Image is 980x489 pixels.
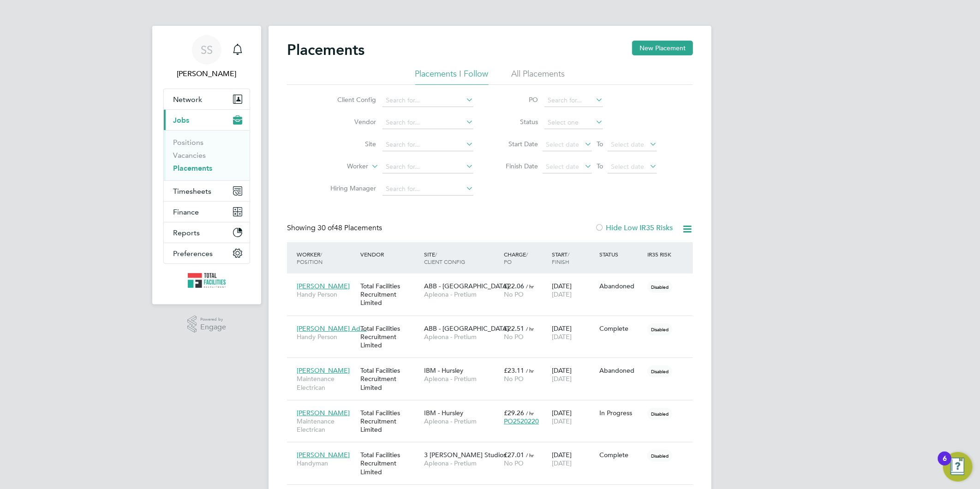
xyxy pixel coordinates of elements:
[382,161,473,173] input: Search for...
[526,452,534,459] span: / hr
[600,282,643,290] div: Abandoned
[358,277,422,312] div: Total Facilities Recruitment Limited
[552,250,569,265] span: / Finish
[315,162,368,171] label: Worker
[297,333,356,341] span: Handy Person
[552,459,572,467] span: [DATE]
[287,41,365,59] h2: Placements
[550,320,598,346] div: [DATE]
[287,223,384,233] div: Showing
[317,223,334,233] span: 30 of
[546,140,579,149] span: Select date
[424,375,499,383] span: Apleona - Pretium
[600,366,643,375] div: Abandoned
[526,325,534,332] span: / hr
[552,375,572,383] span: [DATE]
[424,282,509,290] span: ABB - [GEOGRAPHIC_DATA]
[297,409,350,417] span: [PERSON_NAME]
[294,404,693,411] a: [PERSON_NAME]Maintenance ElectricanTotal Facilities Recruitment LimitedIBM - HursleyApleona - Pre...
[173,95,202,104] span: Network
[496,162,538,170] label: Finish Date
[382,116,473,129] input: Search for...
[544,116,603,129] input: Select one
[424,409,463,417] span: IBM - Hursley
[164,181,250,201] button: Timesheets
[424,250,465,265] span: / Client Config
[297,451,350,459] span: [PERSON_NAME]
[600,451,643,459] div: Complete
[173,164,212,173] a: Placements
[164,202,250,222] button: Finance
[173,116,189,125] span: Jobs
[323,95,376,104] label: Client Config
[358,446,422,481] div: Total Facilities Recruitment Limited
[594,138,606,150] span: To
[647,450,672,462] span: Disabled
[600,324,643,333] div: Complete
[317,223,382,233] span: 48 Placements
[164,243,250,263] button: Preferences
[187,316,227,333] a: Powered byEngage
[164,222,250,243] button: Reports
[358,404,422,439] div: Total Facilities Recruitment Limited
[504,459,524,467] span: No PO
[504,375,524,383] span: No PO
[611,140,644,149] span: Select date
[647,365,672,377] span: Disabled
[294,319,693,327] a: [PERSON_NAME] Ad…Handy PersonTotal Facilities Recruitment LimitedABB - [GEOGRAPHIC_DATA]Apleona -...
[382,94,473,107] input: Search for...
[382,183,473,196] input: Search for...
[598,246,645,262] div: Status
[297,282,350,290] span: [PERSON_NAME]
[496,95,538,104] label: PO
[526,367,534,374] span: / hr
[424,459,499,467] span: Apleona - Pretium
[424,333,499,341] span: Apleona - Pretium
[358,362,422,396] div: Total Facilities Recruitment Limited
[611,162,644,171] span: Select date
[632,41,693,55] button: New Placement
[163,273,250,288] a: Go to home page
[552,333,572,341] span: [DATE]
[173,187,211,196] span: Timesheets
[552,290,572,298] span: [DATE]
[173,138,203,147] a: Positions
[294,277,693,285] a: [PERSON_NAME]Handy PersonTotal Facilities Recruitment LimitedABB - [GEOGRAPHIC_DATA]Apleona - Pre...
[502,246,550,270] div: Charge
[164,110,250,130] button: Jobs
[294,246,358,270] div: Worker
[526,410,534,417] span: / hr
[526,283,534,290] span: / hr
[595,223,673,233] label: Hide Low IR35 Risks
[647,408,672,420] span: Disabled
[201,44,213,56] span: SS
[163,68,250,79] span: Sam Skinner
[550,404,598,430] div: [DATE]
[297,417,356,434] span: Maintenance Electrican
[163,35,250,79] a: SS[PERSON_NAME]
[504,250,528,265] span: / PO
[594,160,606,172] span: To
[504,333,524,341] span: No PO
[647,323,672,335] span: Disabled
[550,446,598,472] div: [DATE]
[297,459,356,467] span: Handyman
[382,138,473,151] input: Search for...
[544,94,603,107] input: Search for...
[647,281,672,293] span: Disabled
[323,118,376,126] label: Vendor
[164,130,250,180] div: Jobs
[424,366,463,375] span: IBM - Hursley
[546,162,579,171] span: Select date
[294,361,693,369] a: [PERSON_NAME]Maintenance ElectricanTotal Facilities Recruitment LimitedIBM - HursleyApleona - Pre...
[504,366,524,375] span: £23.11
[552,417,572,425] span: [DATE]
[550,362,598,388] div: [DATE]
[173,228,200,237] span: Reports
[550,246,598,270] div: Start
[424,417,499,425] span: Apleona - Pretium
[188,273,226,288] img: tfrecruitment-logo-retina.png
[200,316,226,323] span: Powered by
[323,184,376,192] label: Hiring Manager
[422,246,502,270] div: Site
